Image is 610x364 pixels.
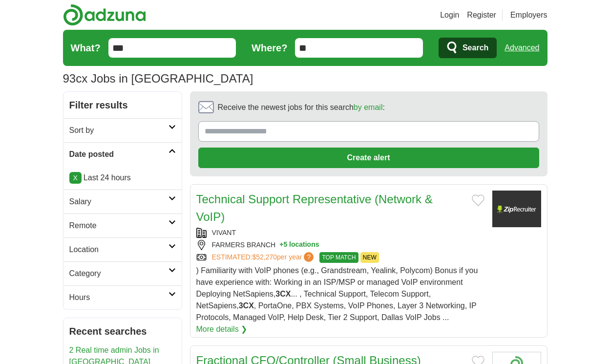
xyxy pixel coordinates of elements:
a: by email [354,103,383,111]
img: Adzuna logo [63,4,146,26]
strong: 3CX [239,301,254,310]
a: Register [467,9,496,21]
p: Last 24 hours [69,172,176,184]
h2: Recent searches [69,324,176,339]
button: Create alert [198,148,539,168]
a: Technical Support Representative (Network & VoIP) [196,193,433,223]
label: Where? [252,41,287,55]
span: Receive the newest jobs for this search : [218,102,385,113]
span: $52,270 [252,253,277,261]
button: +5 locations [279,240,319,250]
h2: Location [69,244,168,256]
span: ) Familiarity with VoIP phones (e.g., Grandstream, Yealink, Polycom) Bonus if you have experience... [196,266,478,321]
a: Date posted [63,142,182,166]
a: Advanced [505,38,539,58]
div: VIVANT [196,228,484,238]
h2: Salary [69,196,168,208]
span: + [279,240,283,250]
a: Location [63,237,182,261]
button: Search [439,38,497,58]
a: ESTIMATED:$52,270per year? [212,252,316,263]
a: X [69,172,82,184]
a: Category [63,261,182,285]
span: Search [463,38,488,58]
span: 9 [63,70,69,87]
label: What? [71,41,101,55]
h2: Date posted [69,149,168,160]
img: Company logo [492,191,541,227]
a: Hours [63,285,182,309]
h2: Category [69,268,168,279]
a: More details ❯ [196,323,248,335]
div: FARMERS BRANCH [196,240,484,250]
h1: 3cx Jobs in [GEOGRAPHIC_DATA] [63,72,253,85]
a: Employers [510,9,547,21]
h2: Hours [69,292,168,303]
a: Sort by [63,118,182,142]
span: ? [304,252,314,262]
span: NEW [360,252,379,263]
button: Add to favorite jobs [472,194,484,206]
strong: 3CX [275,290,291,298]
span: TOP MATCH [319,252,358,263]
a: Salary [63,190,182,214]
h2: Remote [69,220,168,232]
a: Login [440,9,459,21]
a: Remote [63,214,182,237]
h2: Filter results [63,92,182,118]
h2: Sort by [69,125,168,136]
